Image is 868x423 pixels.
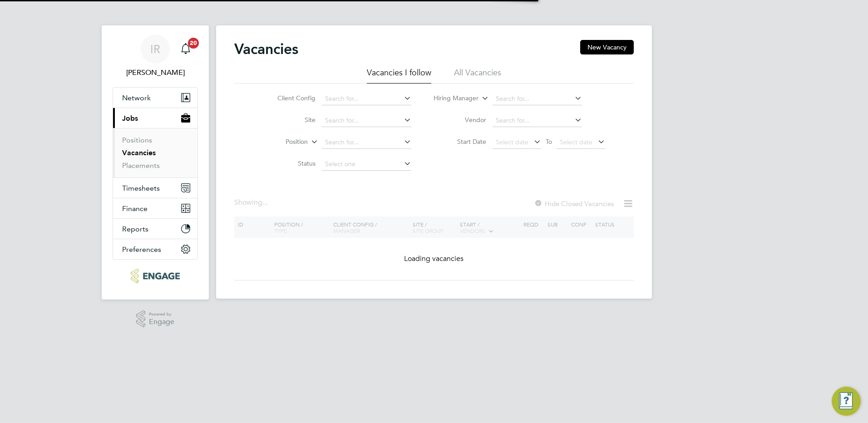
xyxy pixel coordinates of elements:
[496,138,528,146] span: Select date
[832,387,861,416] button: Engage Resource Center
[149,318,174,326] span: Engage
[234,40,298,58] h2: Vacancies
[113,128,197,177] div: Jobs
[122,136,152,144] a: Positions
[256,138,308,147] label: Position
[493,93,582,105] input: Search for...
[580,40,634,54] button: New Vacancy
[122,93,151,102] span: Network
[150,43,160,55] span: IR
[367,67,431,84] li: Vacancies I follow
[322,158,411,171] input: Select one
[493,114,582,127] input: Search for...
[122,114,138,123] span: Jobs
[177,34,195,64] a: 20
[113,108,197,128] button: Jobs
[188,38,199,49] span: 20
[426,94,478,103] label: Hiring Manager
[113,88,197,108] button: Network
[534,199,614,208] label: Hide Closed Vacancies
[454,67,501,84] li: All Vacancies
[434,116,486,124] label: Vendor
[149,310,174,318] span: Powered by
[434,138,486,146] label: Start Date
[122,161,160,170] a: Placements
[322,136,411,149] input: Search for...
[543,136,555,148] span: To
[122,245,161,254] span: Preferences
[122,225,148,233] span: Reports
[263,159,316,167] label: Status
[102,25,209,300] nav: Main navigation
[263,116,316,124] label: Site
[113,34,198,78] a: IR[PERSON_NAME]
[234,198,270,207] div: Showing
[122,148,156,157] a: Vacancies
[262,198,268,207] span: ...
[322,93,411,105] input: Search for...
[560,138,592,146] span: Select date
[113,67,198,78] span: Ian Rist
[113,198,197,218] button: Finance
[113,239,197,259] button: Preferences
[113,269,198,283] a: Go to home page
[122,184,160,192] span: Timesheets
[322,114,411,127] input: Search for...
[136,310,175,328] a: Powered byEngage
[113,219,197,239] button: Reports
[131,269,179,283] img: ncclondon-logo-retina.png
[122,204,148,213] span: Finance
[113,178,197,198] button: Timesheets
[263,94,316,102] label: Client Config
